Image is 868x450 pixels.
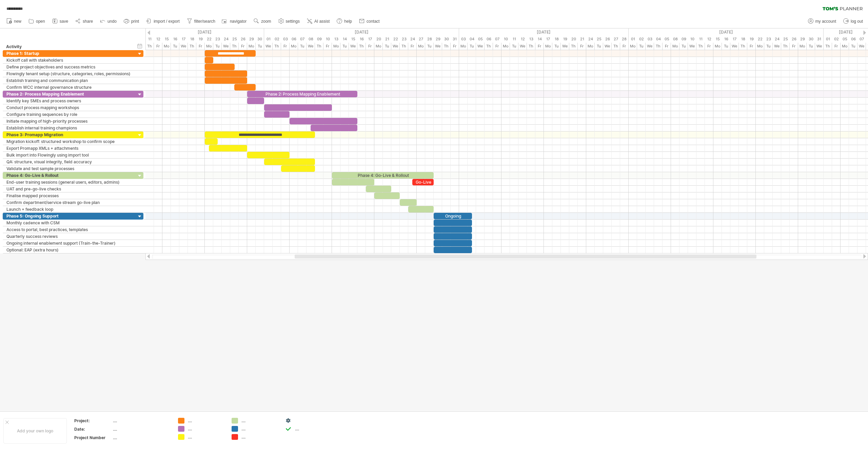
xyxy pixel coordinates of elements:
[722,36,730,43] div: Tuesday, 16 December 2025
[323,36,332,43] div: Friday, 10 October 2025
[144,17,182,26] a: import / export
[6,145,133,151] div: Export Promapp XMLs + attachments
[747,36,756,43] div: Friday, 19 December 2025
[569,43,578,50] div: Thursday, 20 November 2025
[383,43,391,50] div: Tuesday, 21 October 2025
[113,426,170,432] div: ....
[179,36,188,43] div: Wednesday, 17 September 2025
[6,111,133,118] div: Configure training sequences by role
[578,43,586,50] div: Friday, 21 November 2025
[273,36,281,43] div: Thursday, 2 October 2025
[6,50,133,57] div: Phase 1: Startup
[307,43,315,50] div: Wednesday, 8 October 2025
[194,19,215,24] span: filter/search
[315,43,323,50] div: Thursday, 9 October 2025
[162,43,171,50] div: Monday, 15 September 2025
[221,17,249,26] a: navigator
[27,17,47,26] a: open
[637,43,646,50] div: Tuesday, 2 December 2025
[205,36,213,43] div: Monday, 22 September 2025
[74,418,112,424] div: Project:
[773,43,781,50] div: Wednesday, 24 December 2025
[671,43,679,50] div: Monday, 8 December 2025
[222,36,230,43] div: Wednesday, 24 September 2025
[188,43,196,50] div: Thursday, 18 September 2025
[6,165,133,172] div: Validate and test sample processes
[841,36,849,43] div: Monday, 5 January 2026
[241,426,278,432] div: ....
[417,43,425,50] div: Monday, 27 October 2025
[154,19,180,24] span: import / export
[74,426,112,432] div: Date:
[412,179,434,185] div: Go-Live
[264,36,273,43] div: Wednesday, 1 October 2025
[722,43,730,50] div: Tuesday, 16 December 2025
[247,43,256,50] div: Monday, 29 September 2025
[374,43,383,50] div: Monday, 20 October 2025
[849,36,857,43] div: Tuesday, 6 January 2026
[798,36,807,43] div: Monday, 29 December 2025
[74,435,112,441] div: Project Number
[179,43,188,50] div: Wednesday, 17 September 2025
[366,36,374,43] div: Friday, 17 October 2025
[663,43,671,50] div: Friday, 5 December 2025
[646,36,654,43] div: Wednesday, 3 December 2025
[281,36,290,43] div: Friday, 3 October 2025
[629,43,637,50] div: Monday, 1 December 2025
[188,434,225,440] div: ....
[6,70,133,77] div: Flowingly tenant setup (structure, categories, roles, permissions)
[5,17,23,26] a: new
[340,36,349,43] div: Tuesday, 14 October 2025
[730,43,739,50] div: Wednesday, 17 December 2025
[6,138,133,145] div: Migration kickoff: structured workshop to confirm scope
[485,36,493,43] div: Thursday, 6 November 2025
[841,43,849,50] div: Monday, 5 January 2026
[6,152,133,158] div: Bulk import into Flowingly using import tool
[764,43,773,50] div: Tuesday, 23 December 2025
[535,43,544,50] div: Friday, 14 November 2025
[569,36,578,43] div: Thursday, 20 November 2025
[277,17,302,26] a: settings
[349,36,357,43] div: Wednesday, 15 October 2025
[14,19,21,24] span: new
[408,43,417,50] div: Friday, 24 October 2025
[6,131,133,138] div: Phase 3: Promapp Migration
[107,19,117,24] span: undo
[535,36,544,43] div: Friday, 14 November 2025
[468,36,476,43] div: Tuesday, 4 November 2025
[544,43,552,50] div: Monday, 17 November 2025
[367,19,380,24] span: contact
[629,36,637,43] div: Monday, 1 December 2025
[213,43,222,50] div: Tuesday, 23 September 2025
[6,172,133,179] div: Phase 4: Go-Live & Rollout
[332,36,340,43] div: Monday, 13 October 2025
[332,43,340,50] div: Monday, 13 October 2025
[6,57,133,63] div: Kickoff call with stakeholders
[145,36,154,43] div: Thursday, 11 September 2025
[485,43,493,50] div: Thursday, 6 November 2025
[442,36,451,43] div: Thursday, 30 October 2025
[807,36,815,43] div: Tuesday, 30 December 2025
[510,43,518,50] div: Tuesday, 11 November 2025
[459,28,629,36] div: November 2025
[459,36,468,43] div: Monday, 3 November 2025
[561,36,569,43] div: Wednesday, 19 November 2025
[383,36,391,43] div: Tuesday, 21 October 2025
[739,36,747,43] div: Thursday, 18 December 2025
[230,36,239,43] div: Thursday, 25 September 2025
[185,17,217,26] a: filter/search
[586,43,595,50] div: Monday, 24 November 2025
[36,19,45,24] span: open
[6,125,133,131] div: Establish internal training champions
[247,36,256,43] div: Monday, 29 September 2025
[74,17,95,26] a: share
[408,36,417,43] div: Friday, 24 October 2025
[663,36,671,43] div: Friday, 5 December 2025
[196,36,205,43] div: Friday, 19 September 2025
[113,418,170,424] div: ....
[6,233,133,240] div: Quarterly success reviews
[849,43,857,50] div: Tuesday, 6 January 2026
[832,36,841,43] div: Friday, 2 January 2026
[857,36,866,43] div: Wednesday, 7 January 2026
[578,36,586,43] div: Friday, 21 November 2025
